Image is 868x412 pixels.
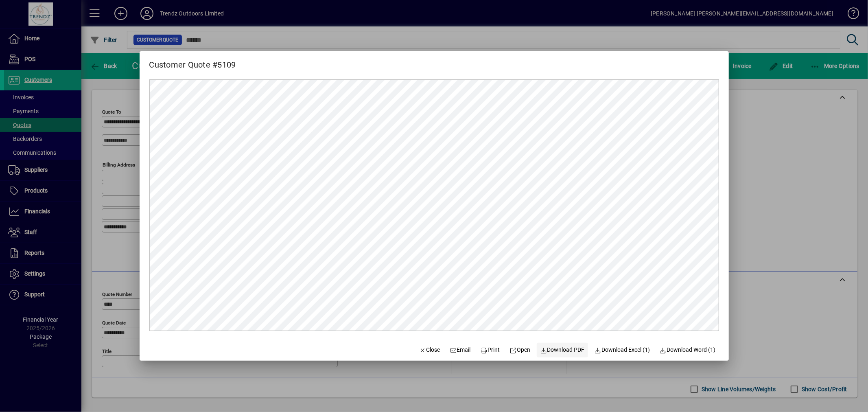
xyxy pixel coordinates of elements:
[450,346,471,354] span: Email
[507,343,534,357] a: Open
[481,346,500,354] span: Print
[446,343,474,357] button: Email
[510,346,531,354] span: Open
[591,343,654,357] button: Download Excel (1)
[416,343,444,357] button: Close
[660,346,716,354] span: Download Word (1)
[419,346,440,354] span: Close
[477,343,503,357] button: Print
[140,51,246,71] h2: Customer Quote #5109
[656,343,719,357] button: Download Word (1)
[540,346,585,354] span: Download PDF
[595,346,650,354] span: Download Excel (1)
[537,343,588,357] a: Download PDF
